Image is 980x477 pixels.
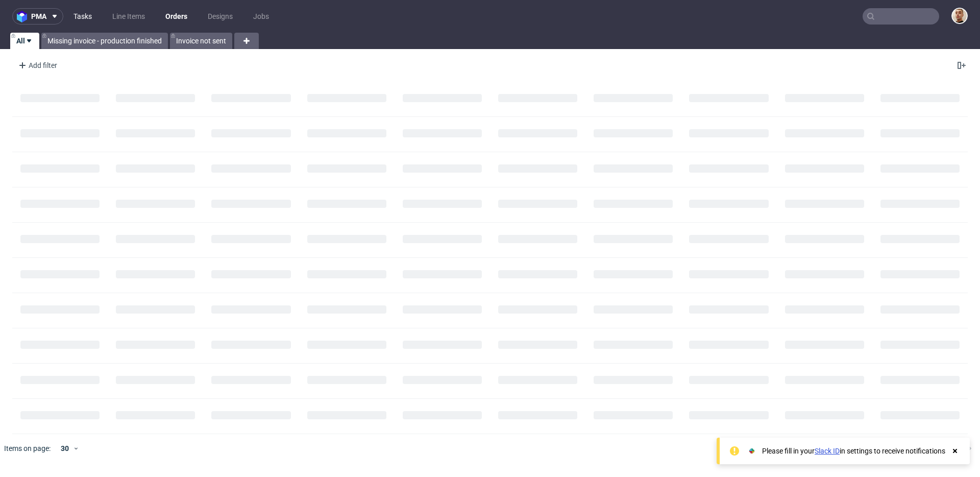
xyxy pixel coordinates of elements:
a: Tasks [67,8,98,25]
button: pma [12,8,63,25]
div: 30 [55,441,73,456]
span: Items on page: [4,443,51,454]
a: Jobs [247,8,275,25]
div: Please fill in your in settings to receive notifications [762,446,945,456]
a: Slack ID [815,447,840,455]
a: Line Items [106,8,151,25]
a: Designs [202,8,239,25]
span: pma [31,13,46,20]
a: Missing invoice - production finished [41,33,168,49]
img: Bartłomiej Leśniczuk [952,9,967,23]
a: Invoice not sent [170,33,232,49]
img: Slack [747,446,757,456]
a: Orders [159,8,193,25]
div: Add filter [14,57,59,74]
img: logo [17,11,31,22]
a: All [10,33,39,49]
